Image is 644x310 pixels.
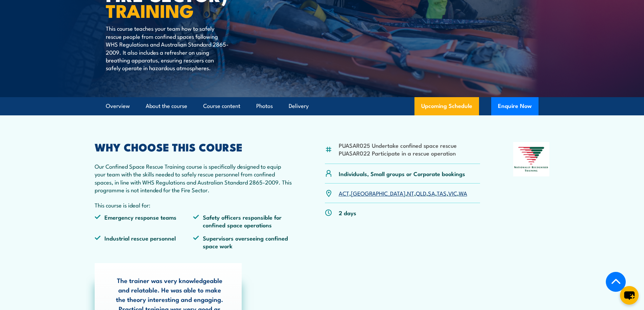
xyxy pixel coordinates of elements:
[339,141,457,149] li: PUASAR025 Undertake confined space rescue
[256,97,273,115] a: Photos
[491,97,539,115] button: Enquire Now
[416,189,426,197] a: QLD
[193,234,292,250] li: Supervisors overseeing confined space work
[95,234,193,250] li: Industrial rescue personnel
[339,189,349,197] a: ACT
[106,97,130,115] a: Overview
[448,189,457,197] a: VIC
[428,189,435,197] a: SA
[414,97,479,115] a: Upcoming Schedule
[95,142,292,151] h2: WHY CHOOSE THIS COURSE
[146,97,187,115] a: About the course
[193,213,292,229] li: Safety officers responsible for confined space operations
[407,189,414,197] a: NT
[339,170,465,177] p: Individuals, Small groups or Corporate bookings
[95,162,292,194] p: Our Confined Space Rescue Training course is specifically designed to equip your team with the sk...
[339,189,467,197] p: , , , , , , ,
[95,201,292,209] p: This course is ideal for:
[620,286,639,305] button: chat-button
[106,24,229,72] p: This course teaches your team how to safely rescue people from confined spaces following WHS Regu...
[203,97,240,115] a: Course content
[513,142,550,176] img: Nationally Recognised Training logo.
[459,189,467,197] a: WA
[339,149,457,157] li: PUASAR022 Participate in a rescue operation
[95,213,193,229] li: Emergency response teams
[289,97,309,115] a: Delivery
[351,189,405,197] a: [GEOGRAPHIC_DATA]
[339,209,356,217] p: 2 days
[437,189,447,197] a: TAS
